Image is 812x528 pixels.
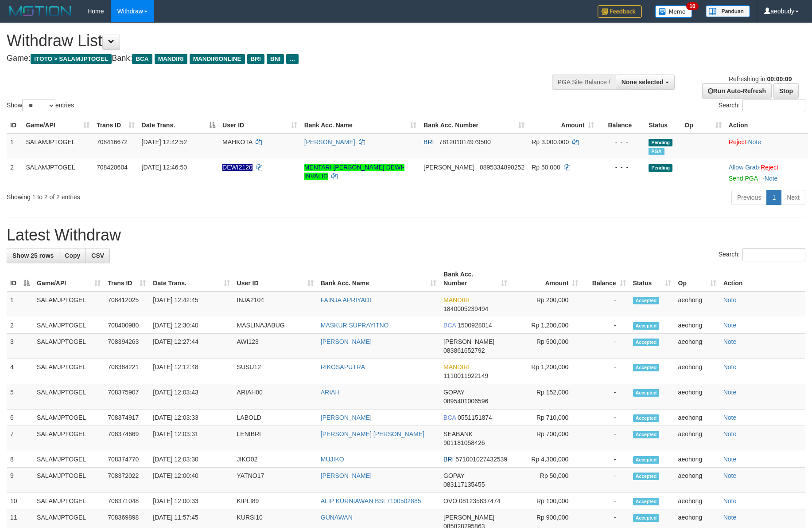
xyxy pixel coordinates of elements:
td: JIKO02 [233,451,317,468]
td: Rp 200,000 [511,292,582,317]
td: 9 [7,468,33,493]
span: Refreshing in: [729,75,792,83]
td: aeohong [675,493,720,509]
span: Pending [649,139,672,146]
a: Note [748,138,761,146]
span: BCA [443,414,456,421]
span: BRI [247,54,264,64]
span: Copy 1840005239494 to clipboard [443,305,488,312]
a: Next [781,190,805,205]
label: Search: [719,248,805,261]
td: [DATE] 12:27:44 [149,334,233,359]
a: Note [723,363,737,370]
a: [PERSON_NAME] [PERSON_NAME] [321,430,424,437]
td: - [582,292,629,317]
th: Status [645,117,681,134]
td: Rp 1,200,000 [511,317,582,334]
a: ARIAH [321,389,340,396]
span: Accepted [633,364,660,371]
td: aeohong [675,292,720,317]
td: 708412025 [104,292,149,317]
td: 3 [7,334,33,359]
span: Copy [65,252,80,259]
a: Note [723,338,737,345]
td: - [582,317,629,334]
td: SALAMJPTOGEL [33,359,104,384]
td: Rp 1,200,000 [511,359,582,384]
span: [DATE] 12:46:50 [142,164,187,171]
th: Op: activate to sort column ascending [675,266,720,292]
td: - [582,384,629,410]
span: Accepted [633,431,660,438]
td: SALAMJPTOGEL [33,451,104,468]
span: None selected [622,79,664,86]
span: Accepted [633,414,660,422]
td: · [725,159,808,186]
strong: 00:00:09 [767,75,792,83]
td: SALAMJPTOGEL [33,384,104,410]
td: 708375907 [104,384,149,410]
td: 4 [7,359,33,384]
td: SALAMJPTOGEL [33,334,104,359]
img: Feedback.jpg [598,5,642,18]
span: Copy 083861652792 to clipboard [443,347,485,354]
td: 708384221 [104,359,149,384]
img: MOTION_logo.png [7,4,74,18]
th: ID: activate to sort column descending [7,266,33,292]
span: Copy 081235837474 to clipboard [459,497,500,504]
td: LENIBRI [233,426,317,451]
td: SALAMJPTOGEL [33,292,104,317]
a: [PERSON_NAME] [321,338,372,345]
th: Amount: activate to sort column ascending [511,266,582,292]
th: Balance [598,117,645,134]
td: 708400980 [104,317,149,334]
a: MUJIKO [321,456,344,463]
th: ID [7,117,23,134]
span: Copy 0551151874 to clipboard [458,414,492,421]
td: - [582,493,629,509]
span: GOPAY [443,472,464,479]
span: Copy 083117135455 to clipboard [443,481,485,488]
a: Reject [729,138,746,146]
td: ARIAH00 [233,384,317,410]
label: Search: [719,99,805,112]
span: ITOTO > SALAMJPTOGEL [31,54,112,64]
span: MANDIRIONLINE [190,54,245,64]
span: BRI [443,456,454,463]
th: Game/API: activate to sort column ascending [23,117,93,134]
td: INJA2104 [233,292,317,317]
td: - [582,451,629,468]
th: User ID: activate to sort column ascending [219,117,301,134]
div: - - - [601,163,641,172]
td: Rp 710,000 [511,410,582,426]
span: Accepted [633,339,660,346]
img: Button%20Memo.svg [655,5,692,18]
span: Rp 3.000.000 [532,138,569,146]
td: [DATE] 12:03:31 [149,426,233,451]
th: Bank Acc. Number: activate to sort column ascending [440,266,511,292]
th: Bank Acc. Number: activate to sort column ascending [420,117,528,134]
a: FAINJA APRIYADI [321,296,371,303]
span: Copy 1110011922149 to clipboard [443,372,488,379]
span: 708420604 [97,164,128,171]
td: aeohong [675,317,720,334]
span: Accepted [633,322,660,330]
span: BCA [132,54,152,64]
span: SEABANK [443,430,473,437]
a: Note [723,322,737,329]
span: CSV [91,252,104,259]
span: [DATE] 12:42:52 [142,138,187,146]
td: [DATE] 12:12:48 [149,359,233,384]
td: 10 [7,493,33,509]
td: Rp 50,000 [511,468,582,493]
span: Accepted [633,456,660,464]
a: Reject [761,164,778,171]
td: 708394263 [104,334,149,359]
span: BCA [443,322,456,329]
a: MASKUR SUPRAYITNO [321,322,389,329]
td: 8 [7,451,33,468]
th: Date Trans.: activate to sort column descending [138,117,219,134]
td: - [582,359,629,384]
span: MANDIRI [443,296,470,303]
td: aeohong [675,334,720,359]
